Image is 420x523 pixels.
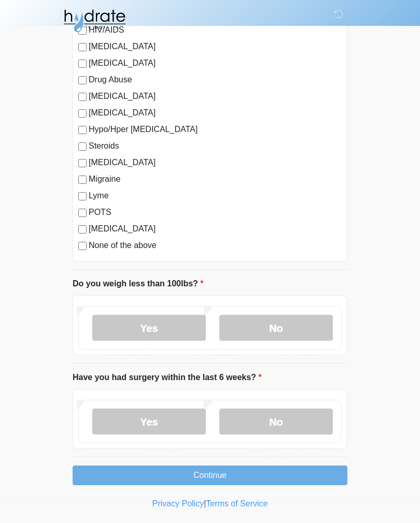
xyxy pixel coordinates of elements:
[92,315,206,341] label: Yes
[89,190,342,202] label: Lyme
[204,499,206,508] a: |
[78,192,87,200] input: Lyme
[206,499,268,508] a: Terms of Service
[89,223,342,235] label: [MEDICAL_DATA]
[89,123,342,136] label: Hypo/Hper [MEDICAL_DATA]
[152,499,204,508] a: Privacy Policy
[89,107,342,119] label: [MEDICAL_DATA]
[73,278,204,290] label: Do you weigh less than 100lbs?
[89,206,342,219] label: POTS
[78,43,87,51] input: [MEDICAL_DATA]
[78,242,87,250] input: None of the above
[78,176,87,184] input: Migraine
[78,126,87,134] input: Hypo/Hper [MEDICAL_DATA]
[78,209,87,217] input: POTS
[219,315,333,341] label: No
[78,142,87,151] input: Steroids
[89,90,342,103] label: [MEDICAL_DATA]
[73,466,347,485] button: Continue
[92,409,206,434] label: Yes
[89,57,342,69] label: [MEDICAL_DATA]
[89,156,342,169] label: [MEDICAL_DATA]
[219,409,333,434] label: No
[73,371,262,384] label: Have you had surgery within the last 6 weeks?
[89,140,342,152] label: Steroids
[78,159,87,167] input: [MEDICAL_DATA]
[78,225,87,234] input: [MEDICAL_DATA]
[78,109,87,118] input: [MEDICAL_DATA]
[62,8,127,34] img: Hydrate IV Bar - Fort Collins Logo
[89,173,342,185] label: Migraine
[78,60,87,68] input: [MEDICAL_DATA]
[78,76,87,84] input: Drug Abuse
[89,239,342,252] label: None of the above
[89,40,342,53] label: [MEDICAL_DATA]
[89,74,342,86] label: Drug Abuse
[78,93,87,101] input: [MEDICAL_DATA]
